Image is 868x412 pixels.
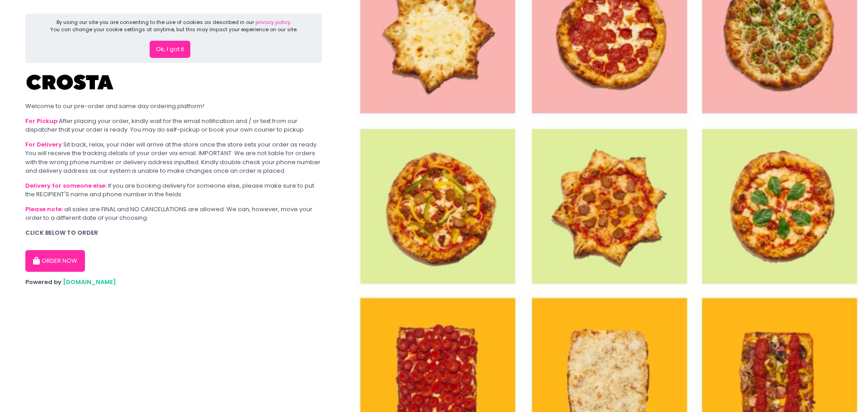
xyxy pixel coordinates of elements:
[25,228,322,237] div: CLICK BELOW TO ORDER
[25,102,322,111] div: Welcome to our pre-order and same day ordering platform!
[25,140,322,175] div: Sit back, relax, your rider will arrive at the store once the store sets your order as ready. You...
[25,117,322,134] div: After placing your order, kindly wait for the email notification and / or text from our dispatche...
[63,278,116,286] a: [DOMAIN_NAME]
[25,205,322,223] div: all sales are FINAL and NO CANCELLATIONS are allowed. We can, however, move your order to a diffe...
[25,205,63,213] b: Please note:
[25,278,322,287] div: Powered by
[25,140,62,149] b: For Delivery
[25,69,116,96] img: Crosta Pizzeria
[50,19,297,33] div: By using our site you are consenting to the use of cookies as described in our You can change you...
[25,181,322,199] div: If you are booking delivery for someone else, please make sure to put the RECIPIENT'S name and ph...
[150,41,190,58] button: Ok, I got it
[25,117,57,125] b: For Pickup
[25,181,107,190] b: Delivery for someone else:
[255,19,291,26] a: privacy policy.
[25,250,85,272] button: ORDER NOW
